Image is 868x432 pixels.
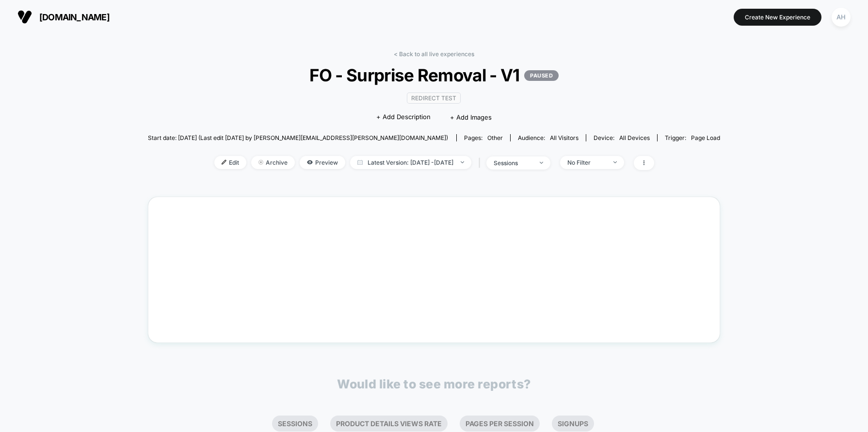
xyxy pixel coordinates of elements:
span: + Add Images [450,113,492,121]
span: other [487,134,503,141]
span: all devices [619,134,650,141]
span: + Add Description [376,112,431,122]
img: end [461,161,464,163]
div: AH [832,8,851,27]
span: Edit [214,156,246,169]
span: | [476,156,486,170]
p: Would like to see more reports? [337,377,531,391]
div: Trigger: [665,134,720,141]
a: < Back to all live experiences [394,50,474,58]
span: All Visitors [550,134,579,141]
li: Product Details Views Rate [330,416,448,432]
span: Page Load [691,134,720,141]
img: end [613,161,617,163]
button: [DOMAIN_NAME] [15,9,113,25]
div: No Filter [567,159,606,166]
img: Visually logo [17,10,32,24]
div: Pages: [464,134,503,141]
span: Redirect Test [407,93,461,104]
span: FO - Surprise Removal - V1 [177,65,691,85]
li: Pages Per Session [460,416,540,432]
img: calendar [357,160,363,165]
img: end [540,162,543,164]
li: Signups [552,416,594,432]
button: Create New Experience [734,9,821,26]
li: Sessions [272,416,318,432]
div: Audience: [518,134,579,141]
p: PAUSED [524,70,559,81]
span: Start date: [DATE] (Last edit [DATE] by [PERSON_NAME][EMAIL_ADDRESS][PERSON_NAME][DOMAIN_NAME]) [148,134,448,141]
span: Archive [251,156,295,169]
button: AH [829,7,853,27]
img: end [258,160,263,165]
span: Preview [300,156,345,169]
span: [DOMAIN_NAME] [39,12,110,22]
div: sessions [494,159,532,167]
span: Device: [586,134,657,141]
span: Latest Version: [DATE] - [DATE] [350,156,471,169]
img: edit [222,160,226,165]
